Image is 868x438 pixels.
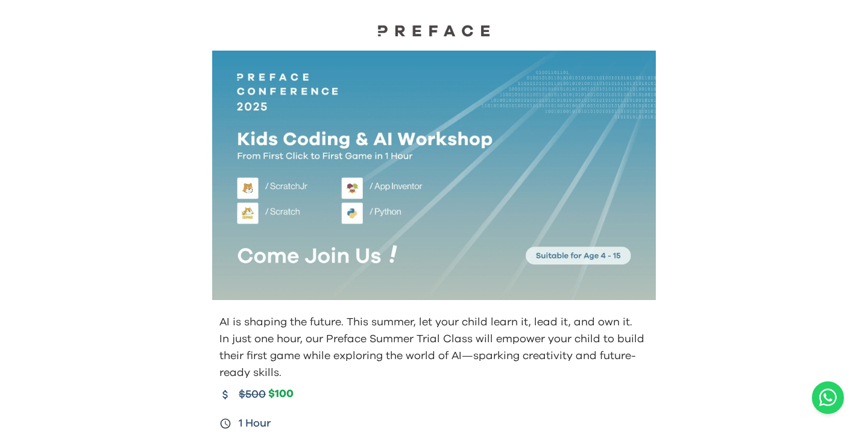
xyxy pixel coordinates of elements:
[239,415,271,432] span: 1 Hour
[374,24,494,37] img: Preface Logo
[268,387,294,401] span: $100
[219,314,651,331] p: AI is shaping the future. This summer, let your child learn it, lead it, and own it.
[212,51,656,300] img: Kids learning to code
[239,386,266,403] span: $500
[374,24,494,41] a: Preface Logo
[812,381,844,414] a: Chat with us on WhatsApp
[812,381,844,414] button: Open WhatsApp chat
[219,331,651,381] p: In just one hour, our Preface Summer Trial Class will empower your child to build their first gam...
